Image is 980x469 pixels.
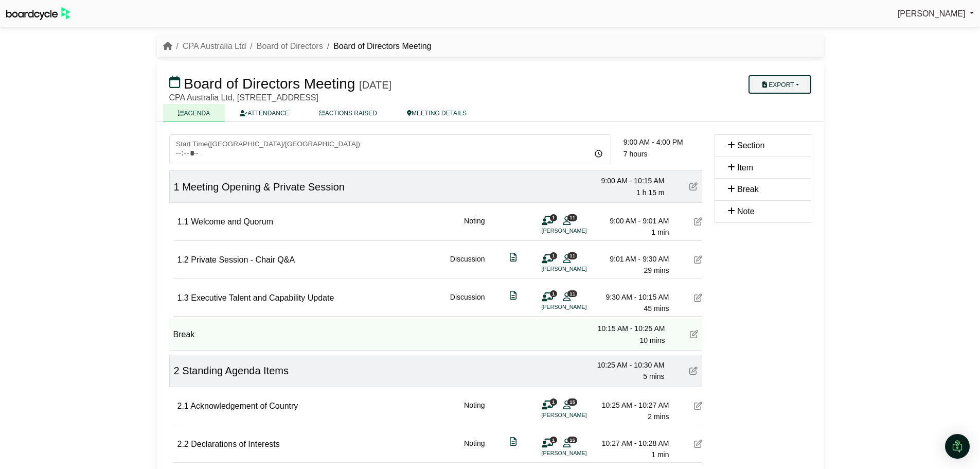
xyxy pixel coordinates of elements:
a: AGENDA [163,104,225,122]
span: 11 [567,214,577,221]
button: Export [749,75,811,94]
span: 7 hours [623,150,648,158]
span: 1.1 [177,217,189,226]
div: [DATE] [359,79,391,91]
div: 10:27 AM - 10:28 AM [597,438,669,449]
div: 10:25 AM - 10:27 AM [597,399,669,411]
span: 11 [567,252,577,259]
div: 9:00 AM - 10:15 AM [593,175,665,186]
span: 15 [567,398,577,405]
span: 2 mins [648,412,669,421]
span: 2.1 [177,402,189,410]
div: Open Intercom Messenger [945,434,970,459]
span: 1 [550,437,557,443]
span: 1.3 [177,293,189,302]
div: Noting [464,399,485,423]
span: Standing Agenda Items [182,365,289,376]
li: [PERSON_NAME] [542,303,619,311]
div: Discussion [450,253,485,276]
div: 9:00 AM - 9:01 AM [597,215,669,227]
div: 10:25 AM - 10:30 AM [593,359,665,371]
a: ATTENDANCE [225,104,304,122]
div: Discussion [450,291,485,315]
div: Noting [464,215,485,238]
a: MEETING DETAILS [392,104,482,122]
span: Item [737,163,753,172]
a: ACTIONS RAISED [304,104,392,122]
div: 9:30 AM - 10:15 AM [597,291,669,303]
span: 11 [567,290,577,297]
a: [PERSON_NAME] [898,7,974,21]
span: Welcome and Quorum [191,217,273,226]
span: 1 h 15 m [636,188,664,197]
span: 1.2 [177,255,189,264]
li: [PERSON_NAME] [542,227,619,235]
div: 10:15 AM - 10:25 AM [593,323,665,334]
img: BoardcycleBlackGreen-aaafeed430059cb809a45853b8cf6d952af9d84e6e89e1f1685b34bfd5cb7d64.svg [6,7,70,20]
li: [PERSON_NAME] [542,265,619,273]
span: 2.2 [177,440,189,448]
span: Break [173,330,195,339]
span: Note [737,207,755,216]
span: Break [737,185,759,194]
span: Executive Talent and Capability Update [191,293,334,302]
span: 1 [174,181,180,193]
span: Section [737,141,764,150]
li: [PERSON_NAME] [542,411,619,420]
span: Meeting Opening & Private Session [182,181,345,193]
span: Board of Directors Meeting [184,76,355,92]
div: Noting [464,438,485,461]
span: Declarations of Interests [191,440,280,448]
span: 5 mins [643,372,664,380]
a: Board of Directors [257,42,323,50]
span: 10 mins [639,336,665,344]
span: 2 [174,365,180,376]
span: 1 min [651,450,669,459]
span: Acknowledgement of Country [190,402,298,410]
span: Private Session - Chair Q&A [191,255,295,264]
span: 45 mins [644,304,669,312]
li: Board of Directors Meeting [323,40,432,53]
span: 1 [550,290,557,297]
div: 9:01 AM - 9:30 AM [597,253,669,265]
li: [PERSON_NAME] [542,449,619,458]
span: CPA Australia Ltd, [STREET_ADDRESS] [169,93,318,102]
div: 9:00 AM - 4:00 PM [623,136,702,148]
span: 1 [550,398,557,405]
span: 1 [550,214,557,221]
nav: breadcrumb [163,40,432,53]
span: 1 min [651,228,669,236]
span: 29 mins [644,266,669,274]
span: [PERSON_NAME] [898,9,966,18]
span: 1 [550,252,557,259]
a: CPA Australia Ltd [183,42,246,50]
span: 15 [567,437,577,443]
